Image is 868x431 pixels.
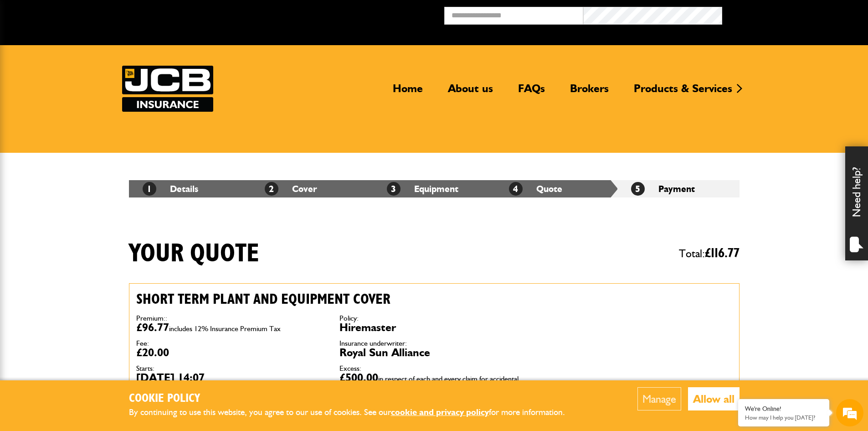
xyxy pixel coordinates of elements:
span: 3 [387,182,401,196]
span: 116.77 [711,247,740,260]
a: cookie and privacy policy [391,407,489,417]
h2: Short term plant and equipment cover [136,291,529,308]
button: Manage [637,387,681,410]
a: About us [441,82,500,103]
span: 1 [143,182,156,196]
div: We're Online! [745,405,822,413]
h1: Your quote [129,239,259,269]
dd: [DATE] 14:07 [136,372,326,383]
span: includes 12% Insurance Premium Tax [169,324,281,333]
button: Broker Login [722,7,861,21]
dd: £96.77 [136,322,326,333]
span: in respect of each and every claim for accidental damage increasing to £1,000 in respect of each ... [339,374,524,405]
a: FAQs [511,82,552,103]
dd: £20.00 [136,347,326,358]
a: Products & Services [627,82,739,103]
p: How may I help you today? [745,414,822,421]
li: Payment [617,180,740,197]
span: 4 [509,182,523,196]
span: 5 [631,182,645,196]
dd: £500.00 [339,372,529,405]
a: 1Details [143,183,198,194]
span: £ [705,247,740,260]
a: 3Equipment [387,183,458,194]
li: Quote [495,180,617,197]
button: Allow all [688,387,740,410]
dt: Starts: [136,365,326,372]
h2: Cookie Policy [129,392,580,406]
dt: Premium:: [136,315,326,322]
a: JCB Insurance Services [122,66,213,112]
dt: Policy: [339,315,529,322]
div: Need help? [845,146,868,260]
dd: Royal Sun Alliance [339,347,529,358]
a: 2Cover [265,183,317,194]
a: Home [386,82,430,103]
span: Total: [679,243,740,264]
dt: Excess: [339,365,529,372]
span: 2 [265,182,278,196]
dt: Fee: [136,340,326,347]
dt: Insurance underwriter: [339,340,529,347]
p: By continuing to use this website, you agree to our use of cookies. See our for more information. [129,405,580,420]
dd: Hiremaster [339,322,529,333]
a: Brokers [563,82,616,103]
img: JCB Insurance Services logo [122,66,213,112]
